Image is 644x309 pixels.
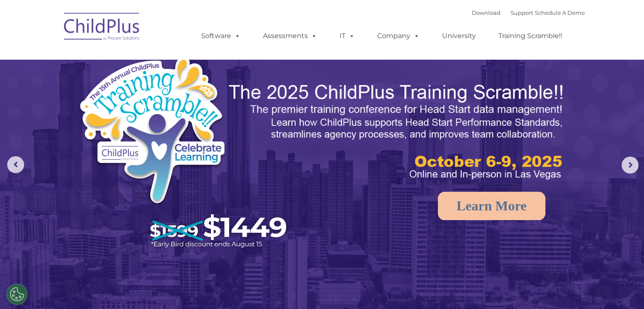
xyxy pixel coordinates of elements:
a: Schedule A Demo [535,9,585,16]
a: Assessments [254,28,326,44]
a: Support [511,9,533,16]
a: University [434,28,484,44]
a: Download [472,9,500,16]
a: IT [331,28,363,44]
a: Company [369,28,428,44]
a: Learn More [438,192,545,220]
font: | [472,9,585,16]
span: Phone number [118,91,154,97]
iframe: Chat Widget [506,218,644,309]
button: Cookies Settings [6,284,28,305]
img: ChildPlus by Procare Solutions [60,7,144,49]
span: Last name [118,56,144,62]
a: Software [193,28,249,44]
a: Training Scramble!! [490,28,571,44]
